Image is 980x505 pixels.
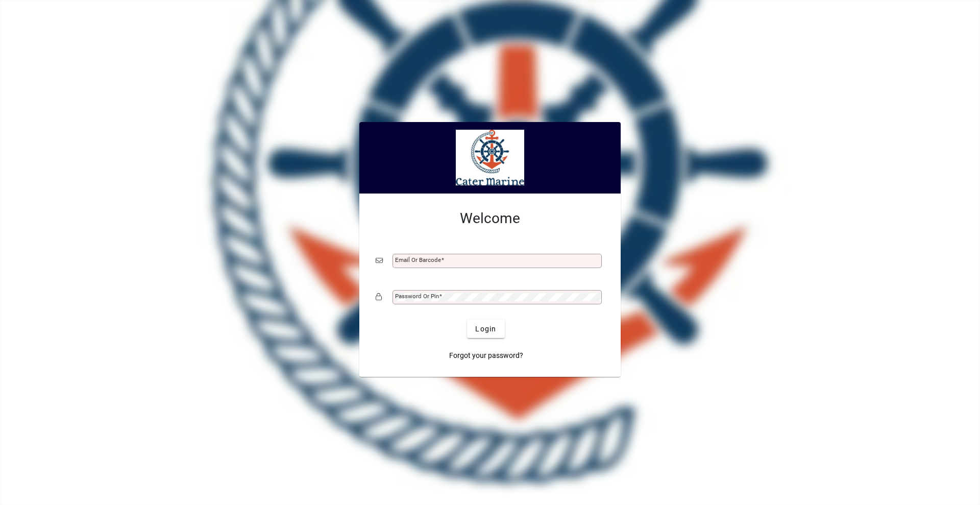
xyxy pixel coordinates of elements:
[395,256,441,263] mat-label: Email or Barcode
[449,350,523,361] span: Forgot your password?
[395,293,439,300] mat-label: Password or Pin
[445,346,527,365] a: Forgot your password?
[376,210,604,227] h2: Welcome
[467,320,504,338] button: Login
[475,324,496,334] span: Login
